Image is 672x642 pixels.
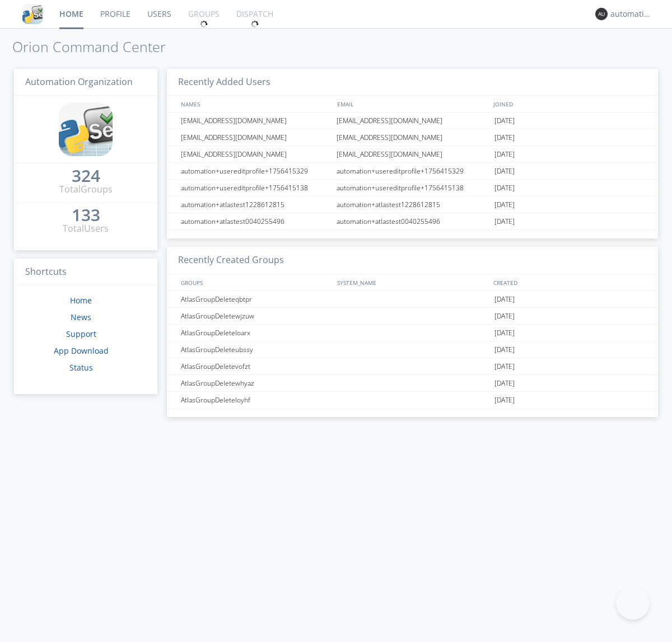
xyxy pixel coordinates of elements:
[167,308,658,325] a: AtlasGroupDeletewjzuw[DATE]
[178,196,333,213] div: automation+atlastest1228612815
[178,146,333,162] div: [EMAIL_ADDRESS][DOMAIN_NAME]
[167,113,658,129] a: [EMAIL_ADDRESS][DOMAIN_NAME][EMAIL_ADDRESS][DOMAIN_NAME][DATE]
[72,209,100,222] a: 133
[69,362,93,373] a: Status
[167,291,658,308] a: AtlasGroupDeleteqbtpr[DATE]
[616,586,650,620] iframe: Toggle Customer Support
[178,274,332,290] div: GROUPS
[491,96,647,112] div: JOINED
[66,329,96,339] a: Support
[334,129,492,146] div: [EMAIL_ADDRESS][DOMAIN_NAME]
[491,274,647,290] div: CREATED
[59,102,113,156] img: cddb5a64eb264b2086981ab96f4c1ba7
[72,170,100,181] div: 324
[72,209,100,221] div: 133
[334,274,491,290] div: SYSTEM_NAME
[167,325,658,341] a: AtlasGroupDeleteloarx[DATE]
[494,375,515,392] span: [DATE]
[494,146,515,163] span: [DATE]
[494,180,515,196] span: [DATE]
[59,183,113,196] div: Total Groups
[494,196,515,213] span: [DATE]
[334,146,492,162] div: [EMAIL_ADDRESS][DOMAIN_NAME]
[334,96,491,112] div: EMAIL
[71,312,91,322] a: News
[494,308,515,325] span: [DATE]
[334,213,492,229] div: automation+atlastest0040255496
[178,358,333,374] div: AtlasGroupDeletevofzt
[167,180,658,196] a: automation+usereditprofile+1756415138automation+usereditprofile+1756415138[DATE]
[494,325,515,341] span: [DATE]
[334,113,492,129] div: [EMAIL_ADDRESS][DOMAIN_NAME]
[334,163,492,179] div: automation+usereditprofile+1756415329
[178,291,333,307] div: AtlasGroupDeleteqbtpr
[494,213,515,230] span: [DATE]
[494,113,515,129] span: [DATE]
[178,96,332,112] div: NAMES
[595,8,608,20] img: 373638.png
[54,345,109,356] a: App Download
[72,170,100,183] a: 324
[167,341,658,358] a: AtlasGroupDeleteubssy[DATE]
[178,325,333,341] div: AtlasGroupDeleteloarx
[494,129,515,146] span: [DATE]
[494,341,515,358] span: [DATE]
[167,375,658,392] a: AtlasGroupDeletewhyaz[DATE]
[167,146,658,163] a: [EMAIL_ADDRESS][DOMAIN_NAME][EMAIL_ADDRESS][DOMAIN_NAME][DATE]
[63,222,109,235] div: Total Users
[167,69,658,96] h3: Recently Added Users
[167,196,658,213] a: automation+atlastest1228612815automation+atlastest1228612815[DATE]
[178,341,333,358] div: AtlasGroupDeleteubssy
[167,213,658,230] a: automation+atlastest0040255496automation+atlastest0040255496[DATE]
[178,308,333,324] div: AtlasGroupDeletewjzuw
[167,392,658,409] a: AtlasGroupDeleteloyhf[DATE]
[178,163,333,179] div: automation+usereditprofile+1756415329
[334,196,492,213] div: automation+atlastest1228612815
[178,113,333,129] div: [EMAIL_ADDRESS][DOMAIN_NAME]
[178,180,333,196] div: automation+usereditprofile+1756415138
[610,8,652,20] div: automation+atlas0011
[178,213,333,229] div: automation+atlastest0040255496
[334,180,492,196] div: automation+usereditprofile+1756415138
[167,358,658,375] a: AtlasGroupDeletevofzt[DATE]
[494,291,515,308] span: [DATE]
[178,129,333,146] div: [EMAIL_ADDRESS][DOMAIN_NAME]
[25,76,133,88] span: Automation Organization
[167,129,658,146] a: [EMAIL_ADDRESS][DOMAIN_NAME][EMAIL_ADDRESS][DOMAIN_NAME][DATE]
[494,163,515,180] span: [DATE]
[70,295,92,306] a: Home
[200,20,208,28] img: spin.svg
[14,259,157,286] h3: Shortcuts
[494,392,515,409] span: [DATE]
[167,247,658,274] h3: Recently Created Groups
[22,4,43,24] img: cddb5a64eb264b2086981ab96f4c1ba7
[178,375,333,391] div: AtlasGroupDeletewhyaz
[494,358,515,375] span: [DATE]
[251,20,259,28] img: spin.svg
[167,163,658,180] a: automation+usereditprofile+1756415329automation+usereditprofile+1756415329[DATE]
[178,392,333,408] div: AtlasGroupDeleteloyhf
